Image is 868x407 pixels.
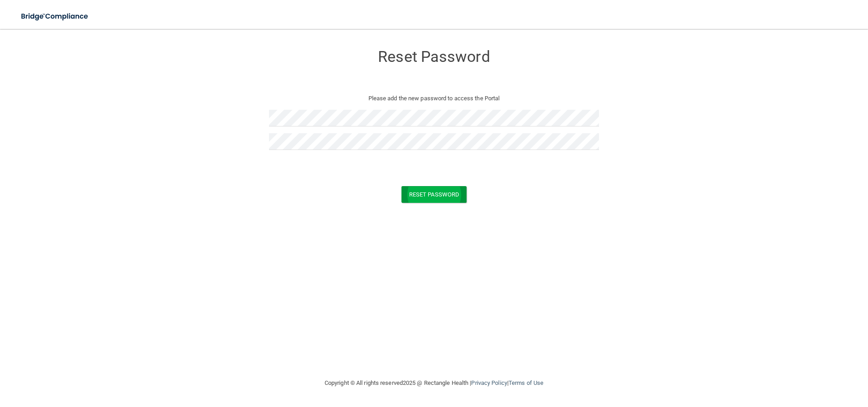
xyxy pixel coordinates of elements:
[269,48,599,65] h3: Reset Password
[712,343,857,379] iframe: Drift Widget Chat Controller
[276,93,592,104] p: Please add the new password to access the Portal
[269,369,599,398] div: Copyright © All rights reserved 2025 @ Rectangle Health | |
[471,379,507,386] a: Privacy Policy
[401,186,467,203] button: Reset Password
[509,379,543,386] a: Terms of Use
[14,7,97,26] img: bridge_compliance_login_screen.278c3ca4.svg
